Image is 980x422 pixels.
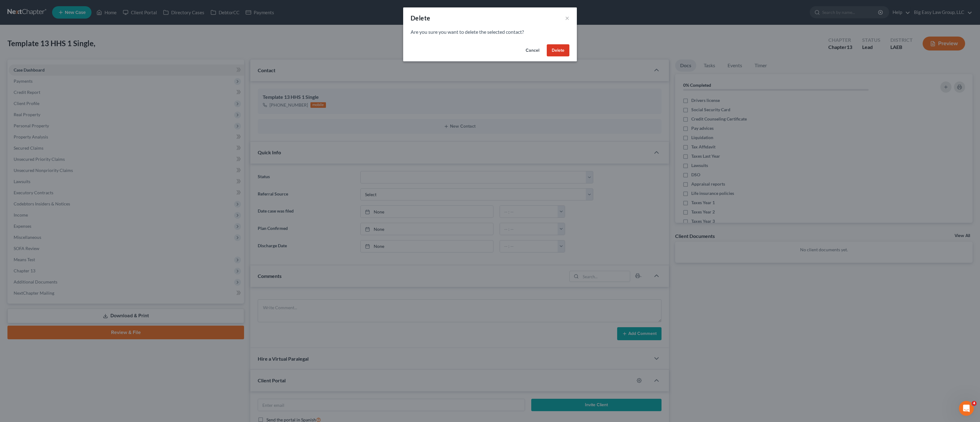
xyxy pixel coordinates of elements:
[521,44,544,57] button: Cancel
[547,44,569,57] button: Delete
[411,29,569,36] p: Are you sure you want to delete the selected contact?
[411,14,430,22] div: Delete
[565,14,569,22] button: ×
[959,401,974,416] iframe: Intercom live chat
[972,401,977,406] span: 4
